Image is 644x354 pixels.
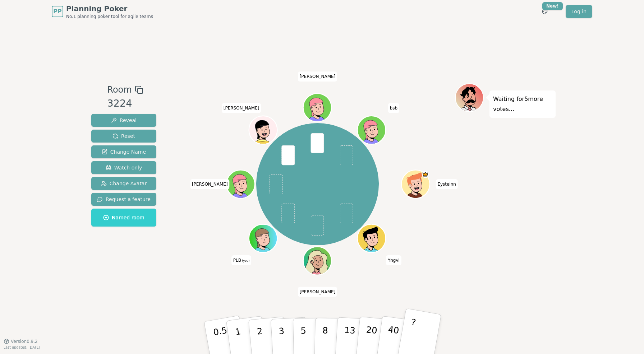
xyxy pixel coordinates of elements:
[4,339,38,344] button: Version0.9.2
[386,255,401,265] span: Click to change your name
[112,132,135,140] span: Reset
[106,164,142,171] span: Watch only
[97,196,151,203] span: Request a feature
[66,14,153,19] span: No.1 planning poker tool for agile teams
[542,2,563,10] div: New!
[111,117,137,124] span: Reveal
[52,4,153,19] a: PPPlanning PokerNo.1 planning poker tool for agile teams
[91,161,156,174] button: Watch only
[107,83,132,96] span: Room
[190,179,230,189] span: Click to change your name
[91,177,156,190] button: Change Avatar
[91,193,156,206] button: Request a feature
[493,94,552,114] p: Waiting for 5 more votes...
[436,179,458,189] span: Click to change your name
[388,103,400,113] span: Click to change your name
[222,103,261,113] span: Click to change your name
[91,114,156,127] button: Reveal
[91,145,156,158] button: Change Name
[250,225,277,252] button: Click to change your avatar
[422,171,429,178] span: Eysteinn is the host
[91,209,156,227] button: Named room
[11,339,38,344] span: Version 0.9.2
[231,255,252,265] span: Click to change your name
[103,214,144,221] span: Named room
[298,287,337,297] span: Click to change your name
[53,7,61,16] span: PP
[298,71,337,81] span: Click to change your name
[241,259,250,262] span: (you)
[566,5,592,18] a: Log in
[91,130,156,143] button: Reset
[101,180,147,187] span: Change Avatar
[102,148,146,155] span: Change Name
[66,4,153,14] span: Planning Poker
[4,345,40,349] span: Last updated: [DATE]
[538,5,551,18] button: New!
[107,96,143,111] div: 3224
